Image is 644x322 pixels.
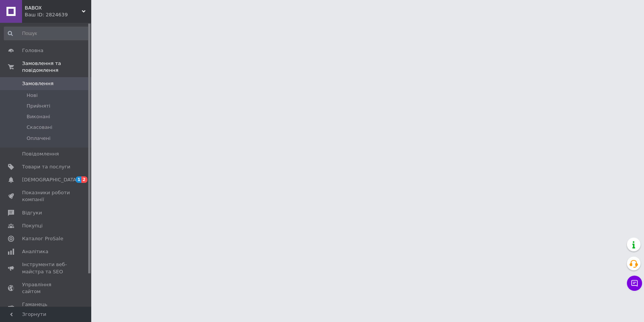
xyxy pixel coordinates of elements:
[25,11,91,18] div: Ваш ID: 2824639
[27,103,50,109] span: Прийняті
[22,281,70,295] span: Управління сайтом
[22,151,59,157] span: Повідомлення
[22,235,63,242] span: Каталог ProSale
[22,80,54,87] span: Замовлення
[27,92,38,99] span: Нові
[22,176,78,183] span: [DEMOGRAPHIC_DATA]
[22,47,43,54] span: Головна
[22,301,70,315] span: Гаманець компанії
[27,124,52,131] span: Скасовані
[27,135,51,142] span: Оплачені
[76,176,82,183] span: 1
[27,113,50,120] span: Виконані
[22,163,70,170] span: Товари та послуги
[22,209,42,216] span: Відгуки
[25,5,82,11] span: BABOX
[81,176,87,183] span: 2
[22,60,91,74] span: Замовлення та повідомлення
[22,189,70,203] span: Показники роботи компанії
[627,276,642,291] button: Чат з покупцем
[22,261,70,275] span: Інструменти веб-майстра та SEO
[22,222,43,229] span: Покупці
[4,27,90,40] input: Пошук
[22,248,48,255] span: Аналітика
